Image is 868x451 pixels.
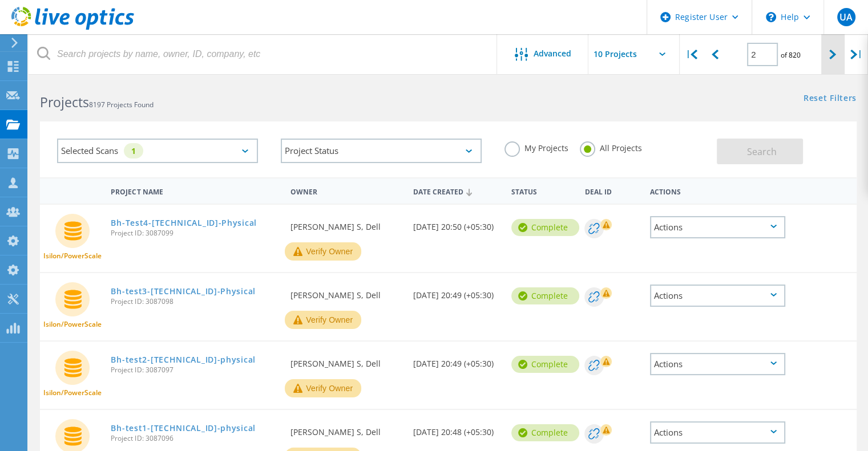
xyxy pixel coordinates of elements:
[281,139,482,163] div: Project Status
[89,100,154,109] span: 8197 Projects Found
[747,145,777,158] span: Search
[511,424,579,441] div: Complete
[644,180,792,201] div: Actions
[407,180,506,202] div: Date Created
[845,34,868,75] div: |
[111,287,255,295] a: Bh-test3-[TECHNICAL_ID]-Physical
[650,421,786,444] div: Actions
[43,389,102,396] span: Isilon/PowerScale
[579,180,644,201] div: Deal Id
[580,141,642,152] label: All Projects
[781,50,801,60] span: of 820
[285,410,407,448] div: [PERSON_NAME] S, Dell
[407,410,506,448] div: [DATE] 20:48 (+05:30)
[407,342,506,379] div: [DATE] 20:49 (+05:30)
[285,311,361,329] button: Verify Owner
[285,242,361,261] button: Verify Owner
[111,424,255,432] a: Bh-test1-[TECHNICAL_ID]-physical
[804,94,857,104] a: Reset Filters
[511,287,579,304] div: Complete
[534,50,571,58] span: Advanced
[650,285,786,307] div: Actions
[105,180,285,201] div: Project Name
[285,180,407,201] div: Owner
[511,219,579,236] div: Complete
[111,356,255,364] a: Bh-test2-[TECHNICAL_ID]-physical
[111,219,256,227] a: Bh-Test4-[TECHNICAL_ID]-Physical
[43,253,102,259] span: Isilon/PowerScale
[285,273,407,311] div: [PERSON_NAME] S, Dell
[11,24,134,32] a: Live Optics Dashboard
[650,353,786,375] div: Actions
[766,12,776,22] svg: \n
[111,367,279,373] span: Project ID: 3087097
[124,143,143,159] div: 1
[504,141,568,152] label: My Projects
[57,139,258,163] div: Selected Scans
[839,13,853,22] span: UA
[285,342,407,379] div: [PERSON_NAME] S, Dell
[506,180,579,201] div: Status
[680,34,703,75] div: |
[285,379,361,397] button: Verify Owner
[717,139,803,164] button: Search
[407,273,506,311] div: [DATE] 20:49 (+05:30)
[111,230,279,237] span: Project ID: 3087099
[40,93,89,111] b: Projects
[511,356,579,373] div: Complete
[285,205,407,242] div: [PERSON_NAME] S, Dell
[29,34,498,74] input: Search projects by name, owner, ID, company, etc
[111,435,279,442] span: Project ID: 3087096
[650,216,786,238] div: Actions
[111,298,279,305] span: Project ID: 3087098
[407,205,506,242] div: [DATE] 20:50 (+05:30)
[43,321,102,328] span: Isilon/PowerScale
